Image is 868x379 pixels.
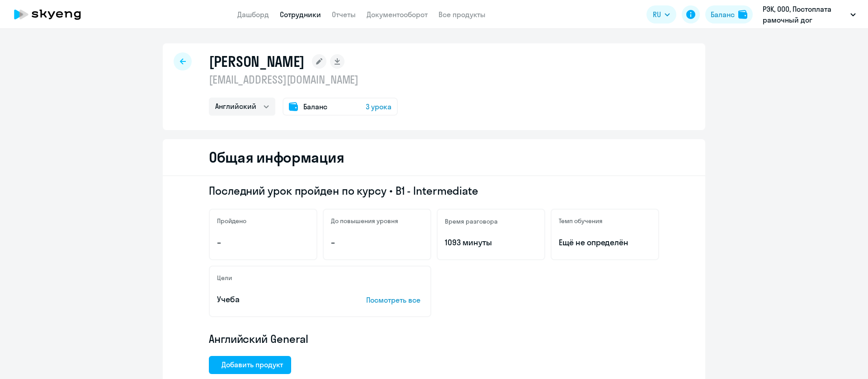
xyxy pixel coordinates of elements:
span: Ещё не определён [559,237,651,248]
span: Баланс [303,101,327,112]
h5: Пройдено [217,217,246,225]
h5: Время разговора [445,217,498,225]
p: – [217,237,309,248]
div: Баланс [711,9,735,20]
a: Все продукты [439,10,486,19]
span: Английский General [209,332,308,346]
h2: Общая информация [209,148,344,166]
span: RU [653,9,661,20]
p: [EMAIL_ADDRESS][DOMAIN_NAME] [209,72,398,87]
p: Посмотреть все [366,295,423,305]
button: РЭК, ООО, Постоплата рамочный дог [758,4,860,25]
span: Последний урок пройден по курсу • B1 - Intermediate [209,183,478,198]
a: Сотрудники [280,10,321,19]
a: Отчеты [332,10,356,19]
button: Балансbalance [705,5,753,23]
span: 3 урока [366,101,392,112]
img: balance [738,10,747,19]
h5: До повышения уровня [331,217,398,225]
h5: Темп обучения [559,217,603,225]
button: Добавить продукт [209,356,291,374]
a: Дашборд [237,10,269,19]
h5: Цели [217,274,232,282]
h1: [PERSON_NAME] [209,52,305,70]
p: Учеба [217,294,338,305]
p: – [331,237,423,248]
button: RU [646,5,676,23]
p: РЭК, ООО, Постоплата рамочный дог [763,4,847,25]
div: Добавить продукт [222,359,283,370]
a: Документооборот [367,10,428,19]
p: 1093 минуты [445,237,537,248]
